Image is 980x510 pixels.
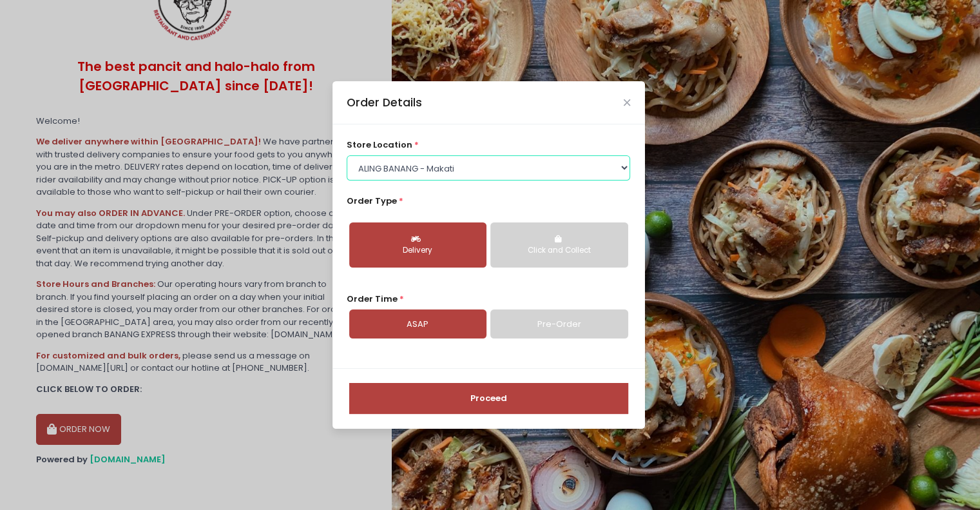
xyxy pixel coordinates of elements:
[490,309,628,339] a: Pre-Order
[347,293,398,305] span: Order Time
[349,309,486,339] a: ASAP
[347,195,397,207] span: Order Type
[349,222,486,268] button: Delivery
[358,245,477,257] div: Delivery
[347,139,412,151] span: store location
[490,222,628,268] button: Click and Collect
[349,383,628,414] button: Proceed
[499,245,619,257] div: Click and Collect
[347,94,422,111] div: Order Details
[624,99,630,106] button: Close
